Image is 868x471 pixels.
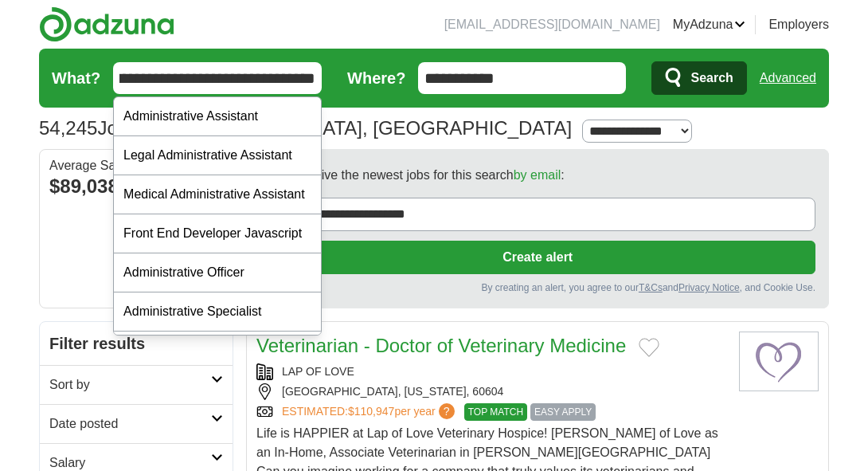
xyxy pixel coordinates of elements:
div: Average Salary [49,159,223,172]
div: Administrative Clerk [114,332,321,371]
a: ESTIMATED:$110,947per year? [282,403,458,421]
div: Administrative Assistant [114,97,321,136]
button: Add to favorite jobs [639,338,659,357]
span: EASY APPLY [530,403,596,421]
div: [GEOGRAPHIC_DATA], [US_STATE], 60604 [256,383,726,400]
h2: Date posted [49,414,211,434]
img: Adzuna logo [39,6,174,42]
a: by email [514,168,561,182]
label: What? [52,66,100,90]
li: [EMAIL_ADDRESS][DOMAIN_NAME] [444,15,660,34]
a: MyAdzuna [673,15,746,34]
span: ? [439,403,455,419]
div: By creating an alert, you agree to our and , and Cookie Use. [260,281,815,295]
span: Search [690,62,733,94]
a: Veterinarian - Doctor of Veterinary Medicine [256,335,626,356]
img: Lap of Love logo [739,332,819,391]
div: Administrative Officer [114,253,321,292]
button: Create alert [260,241,815,274]
div: $89,038 [49,172,223,201]
div: Administrative Specialist [114,292,321,332]
span: Receive the newest jobs for this search : [291,166,564,185]
h1: Jobs in [GEOGRAPHIC_DATA], [GEOGRAPHIC_DATA] [39,117,572,139]
a: Employers [768,15,829,34]
span: 54,245 [39,114,97,143]
a: T&Cs [639,282,663,293]
a: Privacy Notice [678,282,740,293]
a: Advanced [760,62,816,94]
h2: Sort by [49,375,211,394]
a: LAP OF LOVE [282,365,354,378]
span: $110,947 [348,405,394,418]
span: TOP MATCH [464,403,527,421]
a: Sort by [40,365,233,404]
a: Date posted [40,404,233,443]
h2: Filter results [40,322,233,365]
div: Front End Developer Javascript [114,214,321,253]
div: Medical Administrative Assistant [114,175,321,214]
label: Where? [347,66,405,90]
button: Search [651,61,746,95]
div: Legal Administrative Assistant [114,136,321,175]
